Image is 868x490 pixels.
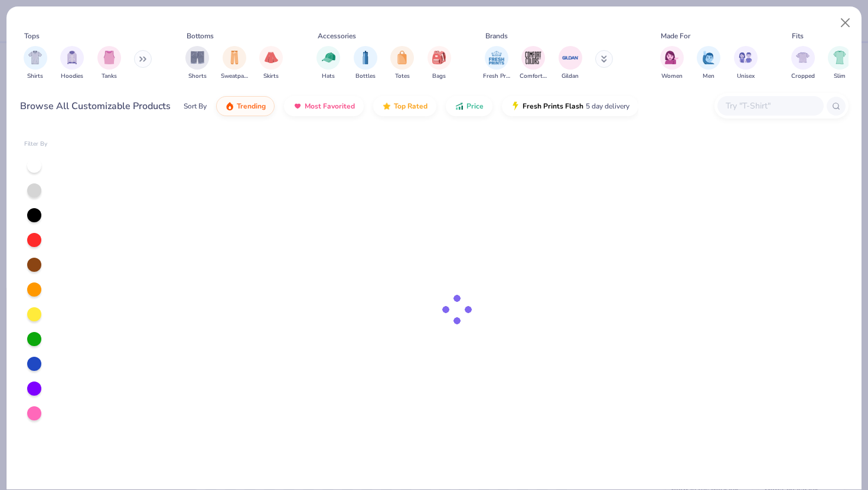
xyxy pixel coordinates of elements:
[511,101,520,111] img: flash.gif
[97,46,121,81] div: filter for Tanks
[396,51,409,64] img: Totes Image
[20,99,171,113] div: Browse All Customizable Products
[734,46,758,81] div: filter for Unisex
[316,46,340,81] div: filter for Hats
[102,72,117,81] span: Tanks
[228,51,241,64] img: Sweatpants Image
[661,72,683,81] span: Women
[796,51,810,64] img: Cropped Image
[28,51,42,64] img: Shirts Image
[660,46,684,81] div: filter for Women
[24,46,47,81] button: filter button
[27,72,43,81] span: Shirts
[221,72,248,81] span: Sweatpants
[185,46,209,81] button: filter button
[661,31,690,41] div: Made For
[834,72,846,81] span: Slim
[428,46,451,81] button: filter button
[187,31,214,41] div: Bottoms
[665,51,678,64] img: Women Image
[737,72,755,81] span: Unisex
[188,72,207,81] span: Shorts
[237,101,266,111] span: Trending
[483,72,510,81] span: Fresh Prints
[520,46,547,81] div: filter for Comfort Colors
[483,46,510,81] div: filter for Fresh Prints
[702,51,715,64] img: Men Image
[586,100,629,113] span: 5 day delivery
[502,96,638,116] button: Fresh Prints Flash5 day delivery
[524,49,542,67] img: Comfort Colors Image
[791,46,815,81] div: filter for Cropped
[318,31,356,41] div: Accessories
[66,51,79,64] img: Hoodies Image
[394,101,428,111] span: Top Rated
[562,49,579,67] img: Gildan Image
[24,46,47,81] div: filter for Shirts
[791,46,815,81] button: filter button
[828,46,851,81] button: filter button
[697,46,720,81] button: filter button
[432,72,446,81] span: Bags
[373,96,436,116] button: Top Rated
[485,31,508,41] div: Brands
[24,31,40,41] div: Tops
[660,46,684,81] button: filter button
[395,72,410,81] span: Totes
[432,51,445,64] img: Bags Image
[466,101,484,111] span: Price
[559,46,582,81] div: filter for Gildan
[221,46,248,81] div: filter for Sweatpants
[97,46,121,81] button: filter button
[833,51,846,64] img: Slim Image
[562,72,579,81] span: Gildan
[259,46,283,81] div: filter for Skirts
[322,72,335,81] span: Hats
[725,99,815,113] input: Try "T-Shirt"
[322,51,335,64] img: Hats Image
[382,101,391,111] img: TopRated.gif
[520,46,547,81] button: filter button
[305,101,355,111] span: Most Favorited
[834,12,857,34] button: Close
[791,72,815,81] span: Cropped
[520,72,547,81] span: Comfort Colors
[24,140,48,149] div: Filter By
[446,96,492,116] button: Price
[60,46,84,81] div: filter for Hoodies
[792,31,804,41] div: Fits
[60,46,84,81] button: filter button
[103,51,116,64] img: Tanks Image
[354,46,377,81] button: filter button
[390,46,414,81] div: filter for Totes
[390,46,414,81] button: filter button
[428,46,451,81] div: filter for Bags
[697,46,720,81] div: filter for Men
[559,46,582,81] button: filter button
[483,46,510,81] button: filter button
[221,46,248,81] button: filter button
[284,96,364,116] button: Most Favorited
[191,51,204,64] img: Shorts Image
[61,72,83,81] span: Hoodies
[216,96,275,116] button: Trending
[185,46,209,81] div: filter for Shorts
[703,72,714,81] span: Men
[259,46,283,81] button: filter button
[293,101,302,111] img: most_fav.gif
[354,46,377,81] div: filter for Bottles
[734,46,758,81] button: filter button
[265,51,278,64] img: Skirts Image
[739,51,752,64] img: Unisex Image
[488,49,505,67] img: Fresh Prints Image
[184,101,207,111] div: Sort By
[523,101,583,111] span: Fresh Prints Flash
[828,46,851,81] div: filter for Slim
[359,51,372,64] img: Bottles Image
[355,72,376,81] span: Bottles
[316,46,340,81] button: filter button
[263,72,279,81] span: Skirts
[225,101,234,111] img: trending.gif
